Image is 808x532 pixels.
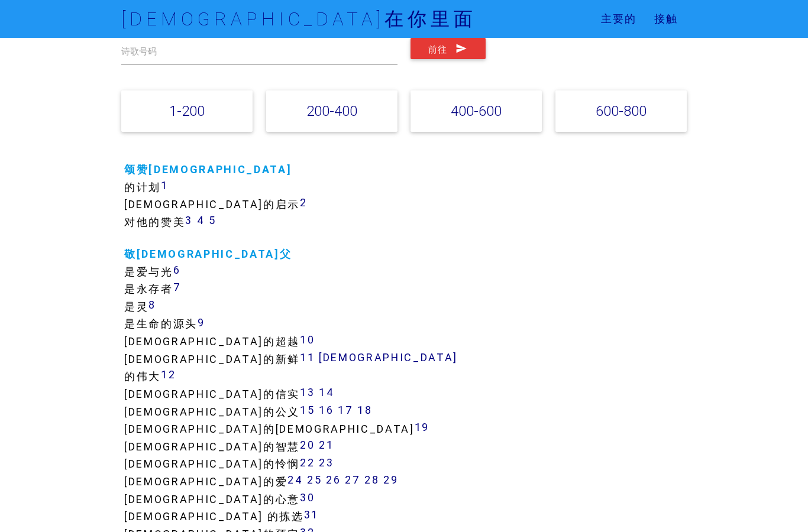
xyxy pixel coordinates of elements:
a: 3 [185,213,193,227]
a: 11 [DEMOGRAPHIC_DATA] [300,351,458,364]
font: [DEMOGRAPHIC_DATA]的公义 [124,404,300,418]
a: 19 [415,420,429,434]
font: 是灵 [124,300,148,313]
font: 接触 [654,12,678,25]
font: 诗歌号码 [121,46,157,57]
a: 9 [198,316,205,329]
font: [DEMOGRAPHIC_DATA]的爱 [124,475,287,488]
a: 18 [357,403,372,417]
a: 1 [161,179,169,192]
font: 敬[DEMOGRAPHIC_DATA]父 [124,247,292,261]
iframe: Chat [758,479,799,523]
a: 1-200 [169,102,205,119]
a: 200-400 [306,102,357,119]
a: 14 [319,385,334,399]
a: 25 [307,473,322,486]
font: [DEMOGRAPHIC_DATA]的智慧 [124,440,300,453]
font: [DEMOGRAPHIC_DATA] 的拣选 [124,510,304,523]
a: 23 [319,456,334,469]
font: [DEMOGRAPHIC_DATA]的[DEMOGRAPHIC_DATA] [124,422,415,436]
a: 20 [300,438,315,452]
font: [DEMOGRAPHIC_DATA]的心意 [124,492,300,505]
a: 5 [209,213,216,227]
a: 27 [345,473,360,486]
font: 是永存者 [124,282,173,296]
a: 400-600 [451,102,502,119]
font: [DEMOGRAPHIC_DATA]的怜悯 [124,457,300,471]
button: 前往 [411,38,486,59]
font: [DEMOGRAPHIC_DATA]的超越 [124,335,300,348]
font: 主要的 [601,12,636,25]
a: 4 [197,213,205,227]
font: 前往 [428,44,447,55]
a: 7 [173,280,182,294]
font: 对他的赞美 [124,215,185,229]
a: 31 [304,508,319,521]
a: 29 [383,473,398,486]
font: [DEMOGRAPHIC_DATA]的新鲜 [124,352,300,365]
a: 13 [300,385,315,399]
a: 600-800 [596,102,647,119]
font: 是爱与光 [124,264,173,278]
font: 是生命的源头 [124,317,198,330]
a: 6 [173,263,181,277]
a: 12 [161,368,176,381]
a: 8 [148,298,156,312]
font: 颂赞[DEMOGRAPHIC_DATA] [124,163,292,176]
a: 30 [300,491,315,504]
a: 21 [319,438,334,452]
a: 10 [300,333,315,346]
font: 的计划 [124,180,161,193]
a: 24 [287,473,303,486]
a: 15 [300,403,315,417]
a: 22 [300,456,315,469]
a: 28 [364,473,379,486]
a: 16 [319,403,334,417]
a: 26 [326,473,341,486]
a: 2 [300,196,308,209]
font: [DEMOGRAPHIC_DATA]在你里面 [121,7,477,30]
font: [DEMOGRAPHIC_DATA]的启示 [124,197,300,211]
a: 17 [338,403,353,417]
font: [DEMOGRAPHIC_DATA]的信实 [124,387,300,401]
font: 的伟大 [124,369,161,383]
